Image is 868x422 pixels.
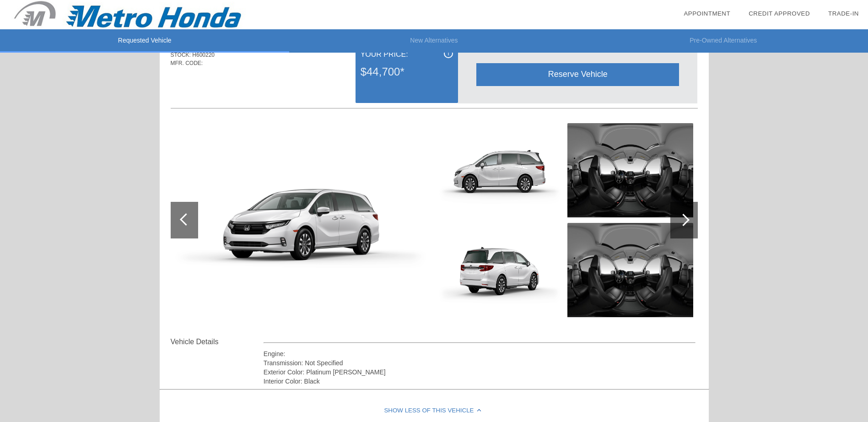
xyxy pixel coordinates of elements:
[828,10,859,17] a: Trade-In
[171,336,264,347] div: Vehicle Details
[684,10,730,17] a: Appointment
[264,377,696,386] div: Interior Color: Black
[476,63,679,86] div: Reserve Vehicle
[264,349,696,358] div: Engine:
[264,368,696,377] div: Exterior Color: Platinum [PERSON_NAME]
[567,223,693,317] img: 3a7632e04fb45d8918983a58eeee0417.jpg
[579,29,868,53] li: Pre-Owned Alternatives
[171,60,203,66] span: MFR. CODE:
[567,123,693,217] img: 8c2f64ddc0e1f1ae90b76e817e1bcb4a.jpg
[171,81,698,96] div: Quoted on [DATE] 10:25:38 PM
[361,60,453,84] div: $44,700*
[437,123,563,217] img: 1a3f217e46429c26778d162b54b6b523.png
[171,147,430,293] img: 500be8da713ed839d294ac7a0457f521.png
[749,10,810,17] a: Credit Approved
[264,358,696,368] div: Transmission: Not Specified
[437,223,563,317] img: 5f0c95b2b4fa0cf0ae9bc556cb836979.png
[289,29,578,53] li: New Alternatives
